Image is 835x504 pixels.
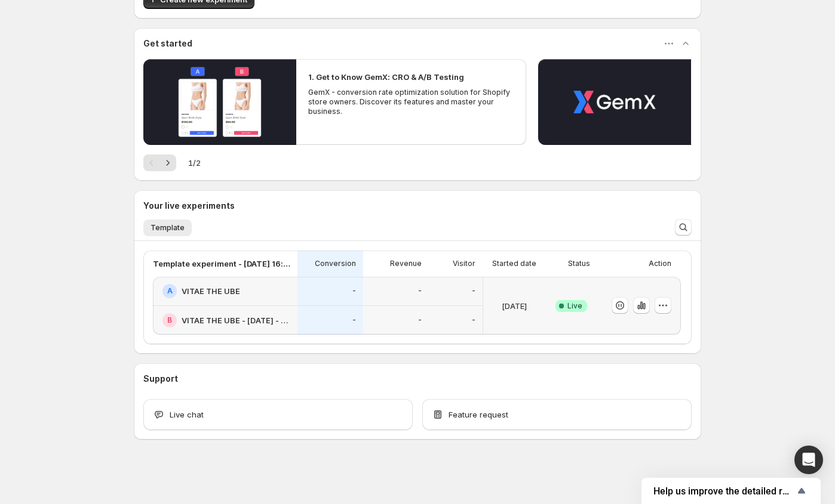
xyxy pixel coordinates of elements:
span: Help us improve the detailed report for A/B campaigns [653,486,794,497]
p: Conversion [315,259,356,268]
p: Revenue [390,259,422,268]
h2: VITAE THE UBE - [DATE] - Version B [182,314,290,326]
p: - [418,316,422,325]
span: Live [567,301,582,311]
p: - [418,286,422,296]
p: Template experiment - [DATE] 16:05:24 [153,258,290,270]
p: - [472,286,475,296]
p: - [472,316,475,325]
h2: VITAE THE UBE [182,285,240,297]
p: Visitor [453,259,475,268]
h2: A [167,286,173,296]
nav: Pagination [143,154,176,171]
button: Play video [143,59,296,145]
h3: Support [143,373,178,385]
h3: Your live experiments [143,200,235,212]
button: Search and filter results [675,219,692,236]
span: 1 / 2 [188,157,201,169]
p: - [352,286,356,296]
span: Feature request [449,409,508,420]
p: Status [568,259,590,268]
button: Play video [538,59,691,145]
h2: 1. Get to Know GemX: CRO & A/B Testing [308,71,464,83]
h2: B [167,316,172,325]
p: Action [649,259,671,268]
p: - [352,316,356,325]
p: GemX - conversion rate optimization solution for Shopify store owners. Discover its features and ... [308,88,514,116]
div: Open Intercom Messenger [794,446,823,474]
p: [DATE] [502,300,527,312]
button: Next [159,154,176,171]
span: Live chat [170,409,204,420]
button: Show survey - Help us improve the detailed report for A/B campaigns [653,484,809,498]
h3: Get started [143,38,192,50]
span: Template [151,223,185,233]
p: Started date [492,259,536,268]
